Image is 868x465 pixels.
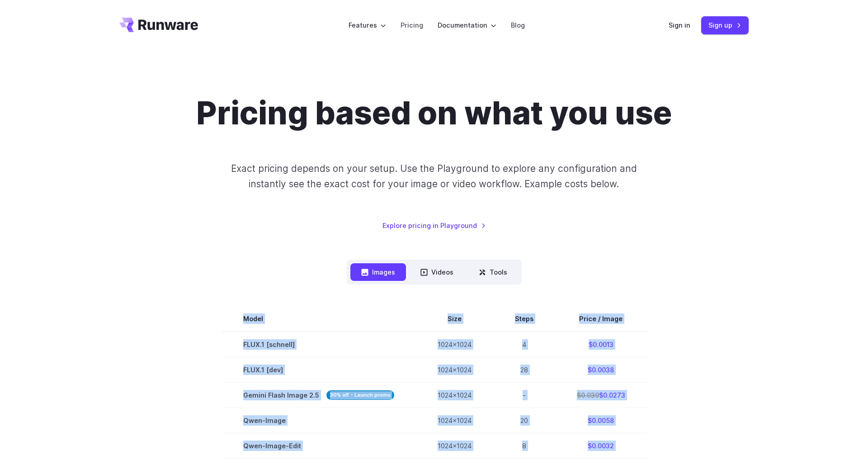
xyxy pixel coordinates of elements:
label: Features [349,20,386,30]
td: 1024x1024 [416,332,493,357]
a: Blog [511,20,525,30]
a: Pricing [401,20,423,30]
td: 1024x1024 [416,383,493,408]
td: FLUX.1 [dev] [222,357,416,383]
span: Gemini Flash Image 2.5 [243,390,394,400]
td: $0.0273 [555,383,647,408]
td: $0.0013 [555,332,647,357]
td: 1024x1024 [416,357,493,383]
strong: 30% off - Launch promo [326,390,394,400]
td: 28 [493,357,555,383]
h1: Pricing based on what you use [196,94,672,132]
td: 1024x1024 [416,433,493,459]
th: Model [222,306,416,332]
button: Videos [410,263,464,281]
button: Tools [468,263,518,281]
td: 4 [493,332,555,357]
td: - [493,383,555,408]
label: Documentation [438,20,496,30]
a: Explore pricing in Playground [382,220,486,231]
td: $0.0058 [555,408,647,433]
th: Price / Image [555,306,647,332]
a: Sign in [669,20,690,30]
a: Go to / [119,18,198,32]
p: Exact pricing depends on your setup. Use the Playground to explore any configuration and instantl... [214,161,654,191]
td: Qwen-Image [222,408,416,433]
td: Qwen-Image-Edit [222,433,416,459]
td: FLUX.1 [schnell] [222,332,416,357]
td: 8 [493,433,555,459]
th: Size [416,306,493,332]
th: Steps [493,306,555,332]
td: $0.0032 [555,433,647,459]
s: $0.039 [577,391,599,399]
button: Images [350,263,406,281]
td: 20 [493,408,555,433]
td: $0.0038 [555,357,647,383]
a: Sign up [701,16,749,34]
td: 1024x1024 [416,408,493,433]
